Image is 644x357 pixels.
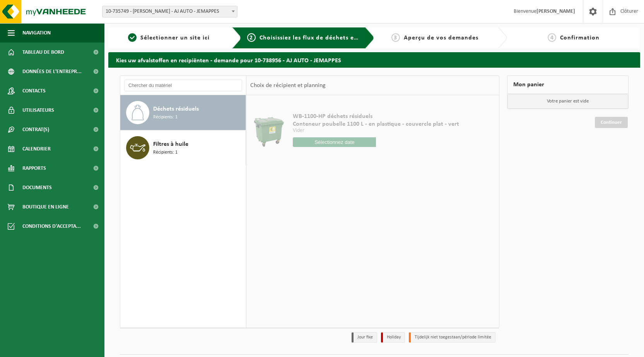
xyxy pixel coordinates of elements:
span: Aperçu de vos demandes [404,35,478,41]
div: Choix de récipient et planning [246,76,330,95]
span: Documents [22,178,52,197]
span: WB-1100-HP déchets résiduels [293,113,459,120]
button: Filtres à huile Récipients: 1 [120,130,246,165]
span: Sélectionner un site ici [140,35,210,41]
span: Conditions d'accepta... [22,217,81,236]
span: Confirmation [560,35,600,41]
span: Boutique en ligne [22,197,69,217]
span: Rapports [22,159,46,178]
a: Continuer [595,117,628,128]
strong: [PERSON_NAME] [536,9,575,14]
span: Récipients: 1 [153,114,178,121]
div: Mon panier [507,75,629,94]
input: Chercher du matériel [124,80,242,91]
a: 1Sélectionner un site ici [112,33,226,43]
span: Navigation [22,23,51,43]
span: 3 [391,33,400,42]
span: Conteneur poubelle 1100 L - en plastique - couvercle plat - vert [293,120,459,128]
span: Filtres à huile [153,140,188,149]
span: 10-735749 - ANDREW JANSSENS - AJ AUTO - JEMAPPES [102,6,237,17]
span: Récipients: 1 [153,149,178,156]
span: Contacts [22,81,46,101]
p: Votre panier est vide [507,94,628,109]
span: Déchets résiduels [153,104,199,114]
p: Vider [293,128,459,133]
span: 1 [128,33,137,42]
span: 10-735749 - ANDREW JANSSENS - AJ AUTO - JEMAPPES [102,6,237,17]
span: Données de l'entrepr... [22,62,82,81]
span: Choisissiez les flux de déchets et récipients [260,35,388,41]
h2: Kies uw afvalstoffen en recipiënten - demande pour 10-738956 - AJ AUTO - JEMAPPES [108,52,640,67]
span: Contrat(s) [22,120,49,139]
span: 4 [548,33,556,42]
span: 2 [247,33,256,42]
li: Jour fixe [352,332,377,343]
li: Holiday [381,332,405,343]
button: Déchets résiduels Récipients: 1 [120,95,246,130]
span: Utilisateurs [22,101,54,120]
span: Calendrier [22,139,51,159]
input: Sélectionnez date [293,137,376,147]
li: Tijdelijk niet toegestaan/période limitée [409,332,495,343]
span: Tableau de bord [22,43,64,62]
